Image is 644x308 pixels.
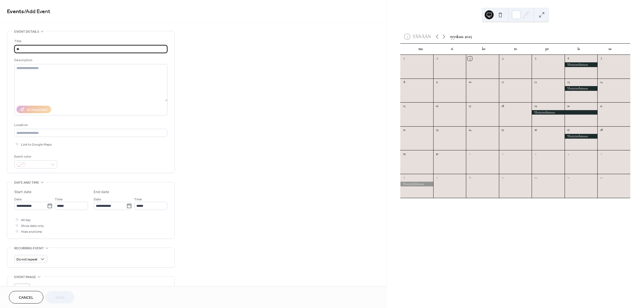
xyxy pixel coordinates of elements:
span: Show date only [21,223,44,229]
div: 13 [566,80,570,84]
div: 29 [402,152,406,156]
div: 11 [566,176,570,180]
span: / Add Event [24,6,50,17]
div: Title [14,38,166,44]
div: 11 [501,80,505,84]
span: Date [94,196,101,202]
div: 22 [402,128,406,132]
div: 10 [533,176,538,180]
div: 15 [402,104,406,108]
div: 21 [599,104,603,108]
div: 8 [468,176,472,180]
div: ; [14,284,30,299]
span: Time [55,196,63,202]
div: 27 [566,128,570,132]
div: Yksityistilaisuus [532,110,597,115]
div: End date [94,189,109,195]
div: 26 [533,128,538,132]
div: 30 [435,152,439,156]
div: 23 [435,128,439,132]
div: 9 [501,176,505,180]
button: Cancel [9,291,43,304]
div: Yksityistilaisuus [565,62,598,67]
div: 5 [599,152,603,156]
span: Do not repeat [16,256,37,263]
div: la [563,44,594,55]
span: All day [21,217,31,223]
div: Description [14,57,166,63]
div: 10 [468,80,472,84]
div: Yksityistilaisuus [565,86,598,91]
div: 7 [435,176,439,180]
div: ma [405,44,436,55]
span: Hide end time [21,229,42,235]
div: ke [468,44,499,55]
div: 24 [468,128,472,132]
span: Date [14,196,22,202]
div: to [499,44,531,55]
div: Start date [14,189,32,195]
div: 7 [599,56,603,61]
div: 5 [533,56,538,61]
div: pe [531,44,563,55]
div: 16 [435,104,439,108]
div: 19 [533,104,538,108]
div: 2 [435,56,439,61]
div: 3 [468,56,472,61]
div: 6 [566,56,570,61]
span: Cancel [19,295,34,301]
div: 9 [435,80,439,84]
div: 1 [468,152,472,156]
div: 28 [599,128,603,132]
span: Time [134,196,142,202]
div: syyskuu 2025 [450,33,472,40]
span: Recurring event [14,245,44,251]
div: 14 [599,80,603,84]
div: Yksityisltilaisuus [400,182,433,186]
div: 2 [501,152,505,156]
div: Yksityistilaisuus [565,134,598,139]
a: Events [7,6,24,17]
div: 17 [468,104,472,108]
span: Event image [14,274,36,280]
div: 1 [402,56,406,61]
div: 4 [501,56,505,61]
div: 20 [566,104,570,108]
span: Link to Google Maps [21,142,52,148]
div: su [594,44,626,55]
div: Location [14,122,166,128]
div: 12 [533,80,538,84]
div: 18 [501,104,505,108]
div: 25 [501,128,505,132]
div: 3 [533,152,538,156]
div: 6 [402,176,406,180]
div: ti [436,44,468,55]
div: 12 [599,176,603,180]
div: 4 [566,152,570,156]
span: Date and time [14,180,39,186]
span: Event details [14,29,39,35]
div: 8 [402,80,406,84]
div: Event color [14,154,56,160]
